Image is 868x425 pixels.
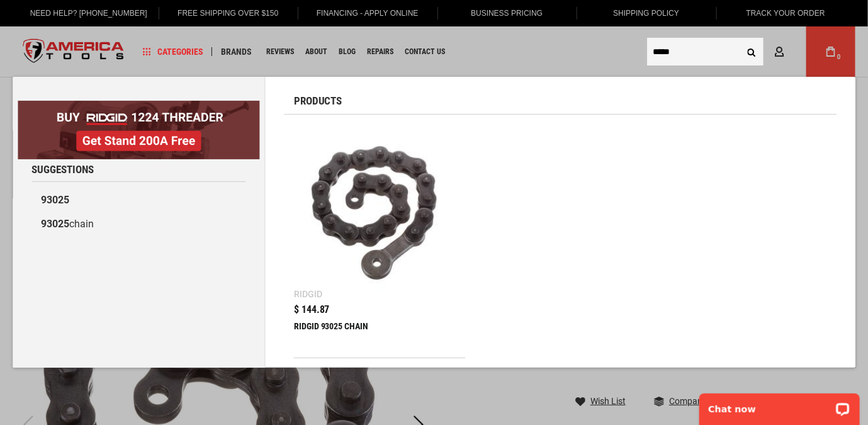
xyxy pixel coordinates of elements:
[691,385,868,425] iframe: LiveChat chat widget
[41,218,69,230] b: 93025
[143,47,203,56] span: Categories
[294,321,465,351] div: RIDGID 93025 CHAIN
[300,130,459,289] img: RIDGID 93025 CHAIN
[31,188,246,212] a: 93025
[31,164,94,175] span: Suggestions
[215,43,257,60] a: Brands
[31,212,246,236] a: 93025chain
[18,101,260,110] a: BOGO: Buy RIDGID® 1224 Threader, Get Stand 200A Free!
[294,290,322,298] div: Ridgid
[294,96,342,106] span: Products
[137,43,209,60] a: Categories
[740,40,764,64] button: Search
[18,101,260,159] img: BOGO: Buy RIDGID® 1224 Threader, Get Stand 200A Free!
[294,305,330,315] span: $ 144.87
[294,124,465,358] a: RIDGID 93025 CHAIN Ridgid $ 144.87 RIDGID 93025 CHAIN
[41,194,69,206] b: 93025
[221,47,252,56] span: Brands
